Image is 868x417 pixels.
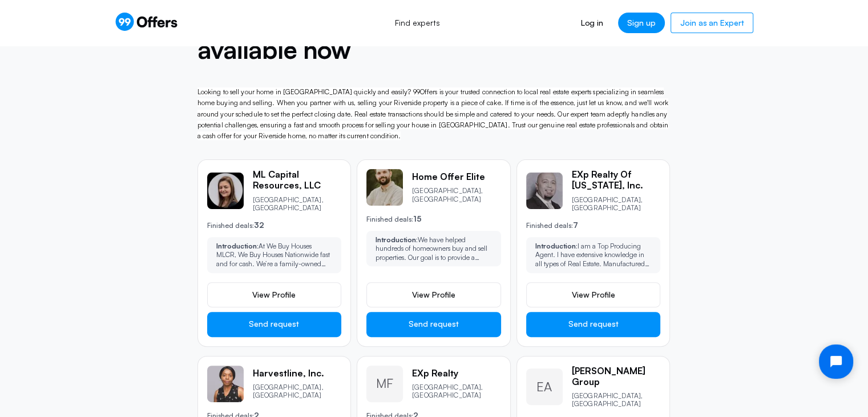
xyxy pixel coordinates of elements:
[366,215,501,223] p: Finished deals:
[207,312,342,337] button: Send request
[412,289,455,300] span: View Profile
[366,282,501,307] a: View Profile
[573,220,578,230] span: 7
[366,312,501,337] button: Send request
[207,366,244,402] img: Ebube Okpala
[526,221,661,230] p: Finished deals:
[535,242,652,268] p: I am a Top Producing Agent. I have extensive knowledge in all types of Real Estate. Manufactured ...
[526,173,563,209] img: Joseph Huelskamp
[376,235,418,244] strong: Introduction:
[253,196,342,212] p: [GEOGRAPHIC_DATA], [GEOGRAPHIC_DATA]
[671,13,753,33] a: Join as an Expert
[254,220,264,230] span: 32
[253,368,342,379] p: Harvestline, Inc.
[366,169,403,206] img: Joshua Gille
[382,10,453,35] a: Find experts
[376,235,492,262] p: We have helped hundreds of homeowners buy and sell properties. Our goal is to provide a quick and...
[216,242,333,268] p: At We Buy Houses MLCR, We Buy Houses Nationwide fast and for cash. We’re a family-owned and opera...
[572,392,661,408] p: [GEOGRAPHIC_DATA], [GEOGRAPHIC_DATA]
[618,13,665,33] a: Sign up
[252,289,296,300] span: View Profile
[572,289,615,300] span: View Profile
[197,87,669,140] span: Looking to sell your home in [GEOGRAPHIC_DATA] quickly and easily? 99Offers is your trusted conne...
[207,221,342,230] p: Finished deals:
[526,282,661,307] a: View Profile
[412,187,501,203] p: [GEOGRAPHIC_DATA], [GEOGRAPHIC_DATA]
[412,368,501,379] p: eXp Realty
[207,282,342,307] a: View Profile
[572,169,661,191] p: eXp Realty of [US_STATE], Inc.
[572,366,661,387] p: [PERSON_NAME] Group
[412,383,501,400] p: [GEOGRAPHIC_DATA], [GEOGRAPHIC_DATA]
[253,383,342,400] p: [GEOGRAPHIC_DATA], [GEOGRAPHIC_DATA]
[413,214,422,223] span: 15
[207,173,244,209] img: Maria Lemon
[535,242,578,250] strong: Introduction:
[572,13,612,33] a: Log in
[572,196,661,212] p: [GEOGRAPHIC_DATA], [GEOGRAPHIC_DATA]
[536,378,552,396] span: EA
[216,242,259,250] strong: Introduction:
[253,169,342,191] p: ML Capital Resources, LLC
[197,8,671,63] h2: 8 realtors in [GEOGRAPHIC_DATA] available now
[412,171,501,182] p: Home Offer Elite
[809,335,863,388] iframe: Tidio Chat
[376,375,393,392] span: MF
[526,312,661,337] button: Send request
